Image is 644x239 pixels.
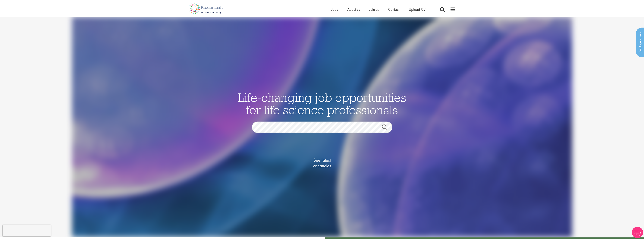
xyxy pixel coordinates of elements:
[347,7,360,12] a: About us
[632,227,643,238] img: Chatbot
[238,90,406,117] span: Life-changing job opportunities for life science professionals
[303,142,341,184] a: See latestvacancies
[369,7,379,12] a: Join us
[3,225,51,236] iframe: reCAPTCHA
[72,17,572,237] img: candidate home
[388,7,399,12] a: Contact
[331,7,338,12] a: Jobs
[379,124,395,132] a: Job search submit button
[303,157,341,169] span: See latest vacancies
[409,7,426,12] a: Upload CV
